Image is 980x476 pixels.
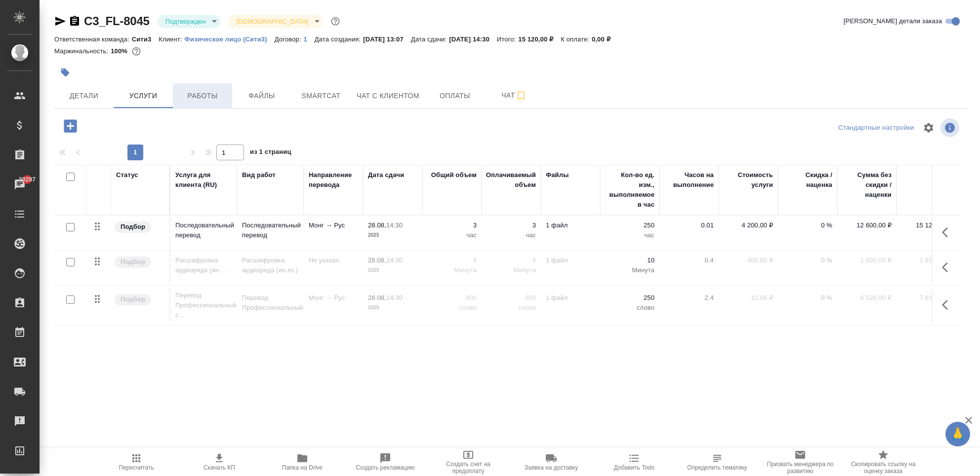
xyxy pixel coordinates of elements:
button: [DEMOGRAPHIC_DATA] [233,17,311,26]
p: 1 файл [546,293,595,303]
p: Минута [605,265,654,275]
p: Не указан [309,256,358,265]
button: Скопировать ссылку для ЯМессенджера [54,15,66,27]
p: 28.08, [368,256,386,264]
p: 0,00 ₽ [592,36,618,43]
span: Услуги [120,90,167,102]
p: Расшифровка аудиоряда (ин. ... [175,256,232,275]
p: [DATE] 14:30 [449,36,497,43]
span: Файлы [238,90,286,102]
p: Расшифровка аудиоряда (ин.яз.) [242,256,299,275]
p: 7 833,60 ₽ [901,293,951,303]
span: Детали [60,90,108,102]
p: [DATE] 13:07 [363,36,411,43]
p: Последовательный перевод [175,220,232,240]
p: 4 200,00 ₽ [724,220,773,230]
p: Дата создания: [315,36,363,43]
p: 0 % [783,256,832,265]
div: Общий объем [431,170,477,180]
p: Минута [427,265,477,275]
p: 2025 [368,265,417,275]
div: Дата сдачи [368,170,404,180]
p: Физическое лицо (Сити3) [185,36,275,43]
button: Подтвержден [163,17,209,26]
button: 🙏 [945,422,970,446]
a: 1 [303,35,314,43]
p: Подбор [121,294,145,304]
p: Перевод Профессиональный [242,293,299,313]
p: слово [487,303,536,313]
p: 4 [487,256,536,265]
p: 100% [111,47,130,55]
p: 15 120,00 ₽ [518,36,561,43]
a: 30297 [2,172,37,197]
p: Последовательный перевод [242,220,299,240]
p: Сити3 [132,36,159,43]
div: Вид работ [242,170,276,180]
p: 1 [303,36,314,43]
p: 28.08, [368,294,386,301]
div: Подтвержден [228,15,323,28]
a: C3_FL-8045 [84,14,150,28]
span: 🙏 [949,424,966,444]
td: 0.4 [659,251,719,285]
button: Показать кнопки [936,220,960,244]
p: час [487,230,536,240]
p: час [605,230,654,240]
p: Перевод Профессиональный с ... [175,291,232,320]
p: час [427,230,477,240]
p: 2025 [368,303,417,313]
button: Добавить услугу [57,116,84,136]
span: Посмотреть информацию [940,118,961,137]
p: 10 [605,256,654,265]
div: Файлы [546,170,569,180]
button: 0.00 RUB; [130,45,143,58]
p: слово [427,303,477,313]
p: 14:30 [386,294,403,301]
div: Сумма без скидки / наценки [842,170,892,200]
button: Показать кнопки [936,256,960,279]
p: 14:30 [386,221,403,229]
button: Скопировать ссылку [69,15,81,27]
p: Монг → Рус [309,293,358,303]
p: Дата сдачи: [411,36,449,43]
p: 250 [605,220,654,230]
p: Ответственная команда: [54,36,132,43]
button: Доп статусы указывают на важность/срочность заказа [329,15,342,28]
p: Договор: [275,36,304,43]
p: 0 % [783,293,832,303]
div: split button [836,120,917,136]
p: 12 600,00 ₽ [842,220,892,230]
p: слово [605,303,654,313]
p: 250 [605,293,654,303]
p: Монг → Рус [309,220,358,230]
p: Маржинальность: [54,47,111,55]
p: 1 600,00 ₽ [842,256,892,265]
div: Часов на выполнение [664,170,714,190]
div: Скидка / наценка [783,170,832,190]
span: Настроить таблицу [917,116,940,140]
div: Статус [116,170,138,180]
p: Подбор [121,257,145,267]
p: Минута [487,265,536,275]
p: 3 [427,220,477,230]
svg: Подписаться [515,90,527,102]
span: 30297 [13,175,41,184]
p: 600 [487,293,536,303]
span: Smartcat [297,90,345,102]
span: [PERSON_NAME] детали заказа [844,16,942,26]
p: 14:30 [386,256,403,264]
div: Стоимость услуги [724,170,773,190]
span: Чат с клиентом [357,90,419,102]
div: Оплачиваемый объем [486,170,536,190]
p: Итого: [497,36,518,43]
p: 15 120,00 ₽ [901,220,951,230]
span: Чат [490,89,538,102]
td: 2.4 [659,288,719,323]
p: Подбор [121,222,145,232]
p: Клиент: [159,36,184,43]
div: Кол-во ед. изм., выполняемое в час [605,170,654,210]
p: 4 [427,256,477,265]
span: из 1 страниц [250,146,291,160]
div: Услуга для клиента (RU) [175,170,232,190]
